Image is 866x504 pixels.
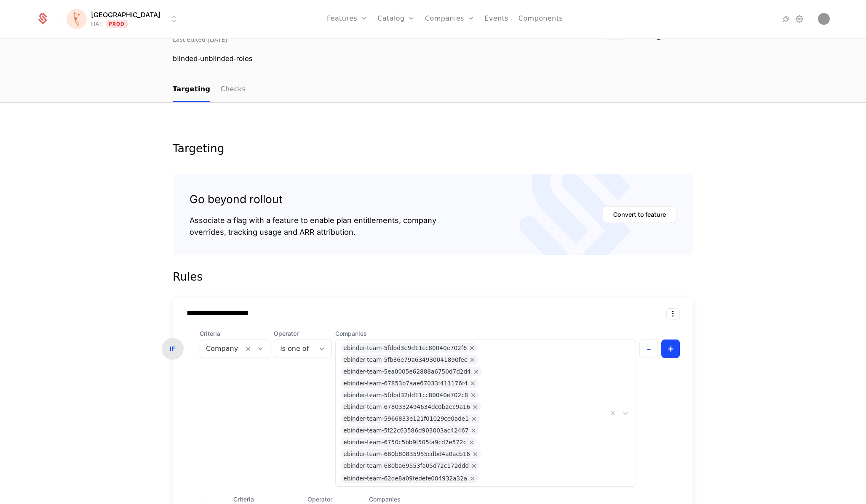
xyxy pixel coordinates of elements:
[343,449,470,459] div: ebinder-team-680b80835955cdbd4a0acb16
[91,10,160,20] span: [GEOGRAPHIC_DATA]
[173,268,693,285] div: Rules
[343,379,468,388] div: ebinder-team-67853b7aae67033f411176f4
[661,340,680,358] button: +
[173,77,246,102] ul: Choose Sub Page
[343,343,467,353] div: ebinder-team-5fdbd3e9d11cc80040e702f6
[468,390,479,400] div: Remove ebinder-team-5fdbd32dd11cc80040e702c8
[467,343,478,353] div: Remove ebinder-team-5fdbd3e9d11cc80040e702f6
[470,449,481,459] div: Remove ebinder-team-680b80835955cdbd4a0acb16
[343,402,470,411] div: ebinder-team-6780332494634dc0b2ec9a16
[468,426,479,435] div: Remove ebinder-team-5f22c63586d903003ac42467
[369,495,636,504] span: Companies
[200,329,270,338] span: Criteria
[467,355,478,364] div: Remove ebinder-team-5fb36e79a634930041890fec
[173,77,210,102] a: Targeting
[173,35,227,44] div: Last edited [DATE]
[343,474,467,483] div: ebinder-team-62de8a09fedefe004932a32a
[67,9,87,29] img: Florence
[69,10,179,28] button: Select environment
[794,14,805,24] a: Settings
[307,495,366,504] span: Operator
[190,215,436,238] div: Associate a flag with a feature to enable plan entitlements, company overrides, tracking usage an...
[106,20,128,28] span: Prod
[466,438,477,447] div: Remove ebinder-team-6750c5bb9f505fa9cd7e572c
[818,13,830,25] button: Open user button
[220,77,246,102] a: Checks
[469,461,480,470] div: Remove ebinder-team-680ba69553fa05d72c172ddd
[469,414,480,423] div: Remove ebinder-team-5966833e121f01029ce0ade1
[162,338,184,360] div: IF
[471,367,482,376] div: Remove ebinder-team-5ea0005e62888a6750d7d2d4
[343,367,470,376] div: ebinder-team-5ea0005e62888a6750d7d2d4
[666,308,680,319] button: Select action
[781,14,791,24] a: Integrations
[818,13,830,25] img: Miloš Janković
[470,402,481,411] div: Remove ebinder-team-6780332494634dc0b2ec9a16
[173,143,693,154] div: Targeting
[343,414,469,423] div: ebinder-team-5966833e121f01029ce0ade1
[190,191,436,208] div: Go beyond rollout
[343,355,467,364] div: ebinder-team-5fb36e79a634930041890fec
[274,329,332,338] span: Operator
[91,20,103,28] div: UAT
[335,329,636,338] span: Companies
[343,461,469,470] div: ebinder-team-680ba69553fa05d72c172ddd
[233,495,304,504] span: Criteria
[173,54,693,64] div: blinded-unblinded-roles
[343,438,466,447] div: ebinder-team-6750c5bb9f505fa9cd7e572c
[343,426,468,435] div: ebinder-team-5f22c63586d903003ac42467
[603,206,676,223] button: Convert to feature
[639,340,658,358] button: -
[468,379,478,388] div: Remove ebinder-team-67853b7aae67033f411176f4
[343,390,468,400] div: ebinder-team-5fdbd32dd11cc80040e702c8
[173,77,693,102] nav: Main
[467,474,478,483] div: Remove ebinder-team-62de8a09fedefe004932a32a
